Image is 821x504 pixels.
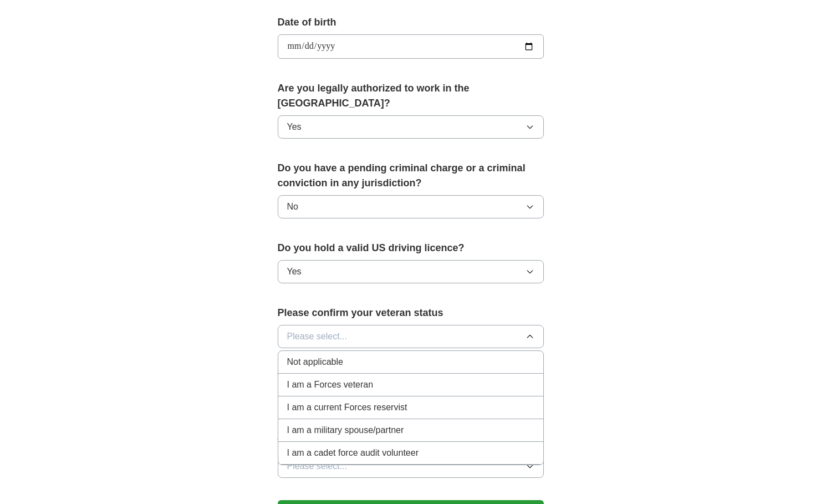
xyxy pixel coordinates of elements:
[287,378,374,391] span: I am a Forces veteran
[278,195,544,218] button: No
[287,460,348,473] span: Please select...
[287,424,404,437] span: I am a military spouse/partner
[278,260,544,283] button: Yes
[287,355,343,369] span: Not applicable
[278,306,544,320] label: Please confirm your veteran status
[278,241,544,256] label: Do you hold a valid US driving licence?
[278,115,544,139] button: Yes
[278,325,544,348] button: Please select...
[278,15,544,30] label: Date of birth
[287,401,407,414] span: I am a current Forces reservist
[287,330,348,343] span: Please select...
[278,81,544,111] label: Are you legally authorized to work in the [GEOGRAPHIC_DATA]?
[278,161,544,191] label: Do you have a pending criminal charge or a criminal conviction in any jurisdiction?
[287,200,298,213] span: No
[287,446,419,460] span: I am a cadet force audit volunteer
[278,455,544,478] button: Please select...
[287,265,302,278] span: Yes
[287,120,302,134] span: Yes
